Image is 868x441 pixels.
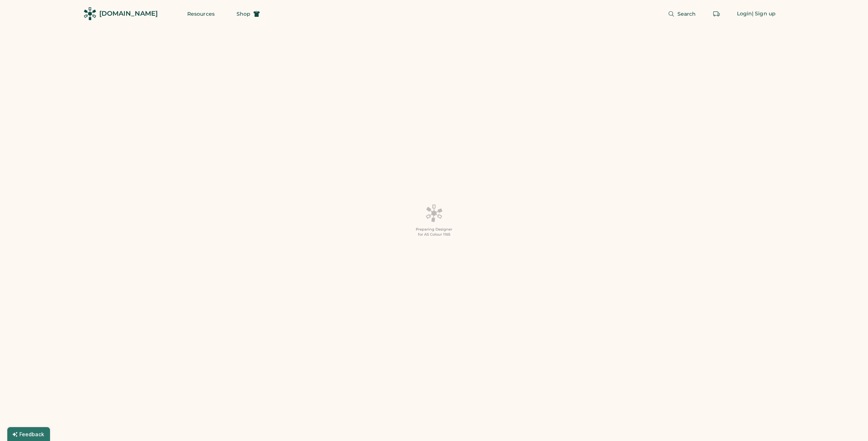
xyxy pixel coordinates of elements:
[237,11,250,16] span: Shop
[178,7,223,21] button: Resources
[416,227,452,237] div: Preparing Designer for AS Colour 1165
[737,10,752,18] div: Login
[752,10,776,18] div: | Sign up
[659,7,705,21] button: Search
[228,7,269,21] button: Shop
[709,7,724,21] button: Retrieve an order
[99,9,158,18] div: [DOMAIN_NAME]
[425,204,443,222] img: Platens-Black-Loader-Spin-rich%20black.webp
[677,11,696,16] span: Search
[833,408,865,440] iframe: Front Chat
[84,7,96,20] img: Rendered Logo - Screens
